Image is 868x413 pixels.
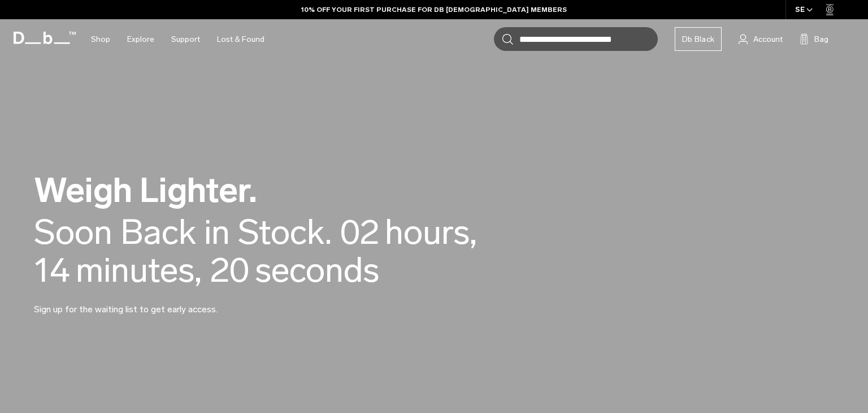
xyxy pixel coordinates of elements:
button: Bag [800,32,828,46]
nav: Main Navigation [83,19,273,59]
a: Shop [91,19,110,59]
span: seconds [255,251,379,289]
span: 02 [340,213,379,251]
h2: Weigh Lighter. [34,173,542,208]
span: 20 [210,251,249,289]
a: Explore [127,19,154,59]
a: 10% OFF YOUR FIRST PURCHASE FOR DB [DEMOGRAPHIC_DATA] MEMBERS [301,5,567,15]
div: Soon Back in Stock. [34,213,332,251]
span: minutes [76,251,202,289]
span: , [194,249,202,291]
p: Sign up for the waiting list to get early access. [34,289,305,316]
a: Db Black [675,27,722,51]
a: Lost & Found [217,19,264,59]
span: Account [753,33,783,45]
span: 14 [34,251,70,289]
span: hours, [385,213,477,251]
a: Account [739,32,783,46]
a: Support [171,19,200,59]
span: Bag [814,33,828,45]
